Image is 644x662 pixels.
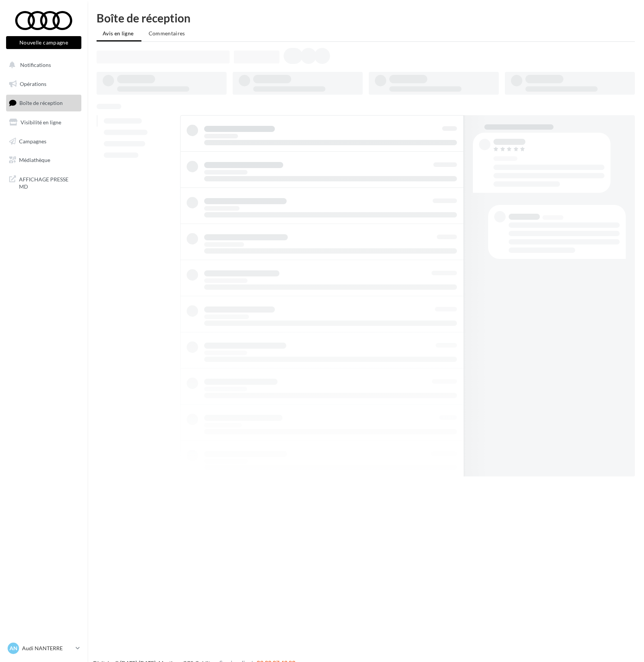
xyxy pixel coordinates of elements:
[149,30,185,37] span: Commentaires
[6,36,81,49] button: Nouvelle campagne
[5,133,83,149] a: Campagnes
[5,57,80,73] button: Notifications
[20,62,51,68] span: Notifications
[5,152,83,168] a: Médiathèque
[5,171,83,194] a: AFFICHAGE PRESSE MD
[5,76,83,92] a: Opérations
[19,100,63,106] span: Boîte de réception
[20,81,46,87] span: Opérations
[97,12,635,24] div: Boîte de réception
[22,645,73,652] p: Audi NANTERRE
[10,645,17,652] span: AN
[19,138,46,144] span: Campagnes
[5,114,83,130] a: Visibilité en ligne
[6,641,81,656] a: AN Audi NANTERRE
[19,174,78,191] span: AFFICHAGE PRESSE MD
[19,157,50,163] span: Médiathèque
[21,119,61,125] span: Visibilité en ligne
[5,95,83,111] a: Boîte de réception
